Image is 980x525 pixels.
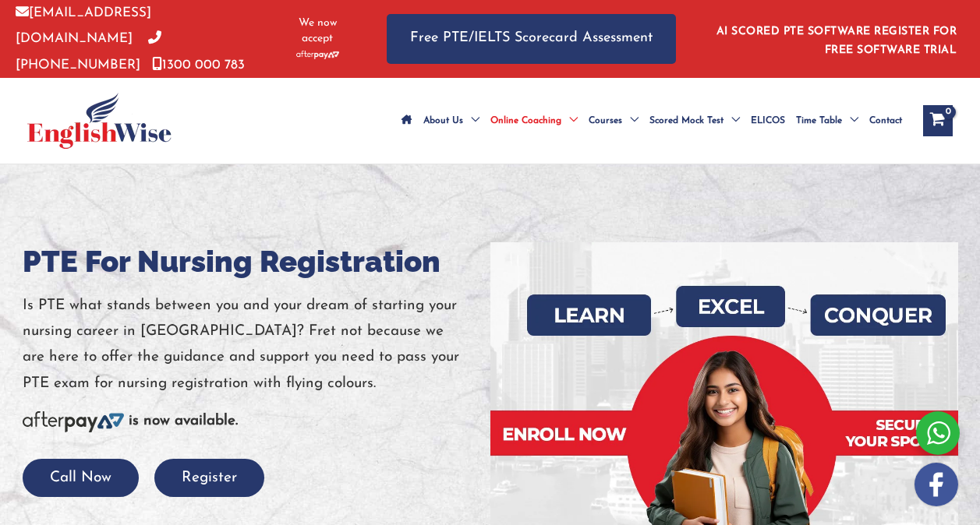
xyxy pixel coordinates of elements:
span: Menu Toggle [463,93,479,148]
p: Is PTE what stands between you and your dream of starting your nursing career in [GEOGRAPHIC_DATA... [23,293,490,396]
a: AI SCORED PTE SOFTWARE REGISTER FOR FREE SOFTWARE TRIAL [716,26,957,56]
img: Afterpay-Logo [23,411,124,432]
button: Call Now [23,459,139,497]
img: Afterpay-Logo [296,51,339,59]
span: Contact [869,93,902,148]
a: 1300 000 783 [152,58,245,72]
a: Free PTE/IELTS Scorecard Assessment [387,14,676,63]
img: white-facebook.png [915,463,958,506]
span: Menu Toggle [842,93,858,148]
span: Time Table [796,93,842,148]
span: ELICOS [751,93,785,148]
img: cropped-ew-logo [27,93,172,149]
a: [EMAIL_ADDRESS][DOMAIN_NAME] [16,6,151,45]
span: Online Coaching [490,93,561,148]
a: Contact [864,93,907,148]
a: [PHONE_NUMBER] [16,32,161,71]
a: Call Now [23,470,139,485]
span: Menu Toggle [724,93,740,148]
span: Scored Mock Test [649,93,724,148]
aside: Header Widget 1 [707,13,964,64]
span: We now accept [288,16,348,47]
button: Register [154,459,264,497]
nav: Site Navigation: Main Menu [396,93,907,148]
a: Time TableMenu Toggle [791,93,864,148]
b: is now available. [129,414,238,428]
a: Scored Mock TestMenu Toggle [644,93,745,148]
a: About UsMenu Toggle [418,93,485,148]
span: Courses [589,93,622,148]
a: Register [154,470,264,485]
span: Menu Toggle [561,93,578,148]
a: ELICOS [745,93,791,148]
span: About Us [423,93,463,148]
h1: PTE For Nursing Registration [23,242,490,281]
a: View Shopping Cart, empty [923,105,953,136]
span: Menu Toggle [622,93,639,148]
a: Online CoachingMenu Toggle [485,93,583,148]
a: CoursesMenu Toggle [583,93,644,148]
